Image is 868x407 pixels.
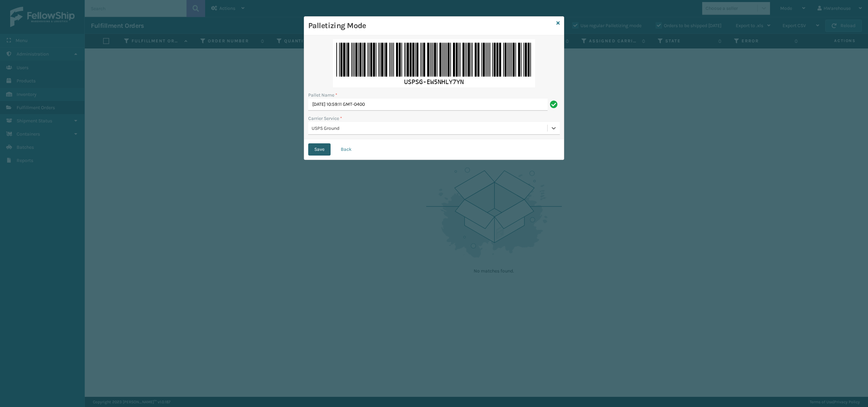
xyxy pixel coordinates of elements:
[312,125,548,132] div: USPS Ground
[308,115,342,122] label: Carrier Service
[308,91,337,99] label: Pallet Name
[308,21,554,31] h3: Palletizing Mode
[333,39,535,87] img: GWf3hQAAAAZJREFUAwAOiMzbz9XFewAAAABJRU5ErkJggg==
[308,143,331,156] button: Save
[335,143,358,156] button: Back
